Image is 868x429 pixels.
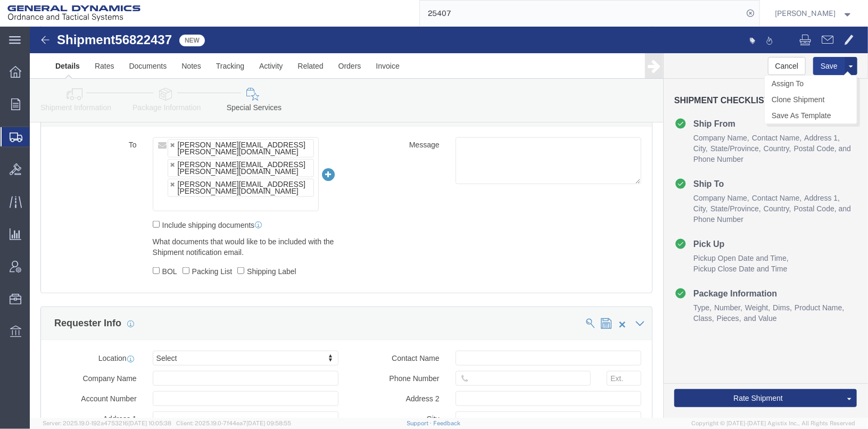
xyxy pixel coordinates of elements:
a: Feedback [433,420,460,426]
img: logo [7,5,140,21]
span: Tim Schaffer [775,7,836,19]
span: [DATE] 09:58:55 [246,420,291,426]
input: Search for shipment number, reference number [420,1,743,26]
span: [DATE] 10:05:38 [128,420,171,426]
span: Copyright © [DATE]-[DATE] Agistix Inc., All Rights Reserved [691,419,855,428]
iframe: FS Legacy Container [30,27,868,418]
button: [PERSON_NAME] [775,7,854,20]
span: Server: 2025.19.0-192a4753216 [43,420,171,426]
span: Client: 2025.19.0-7f44ea7 [176,420,291,426]
a: Support [407,420,433,426]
